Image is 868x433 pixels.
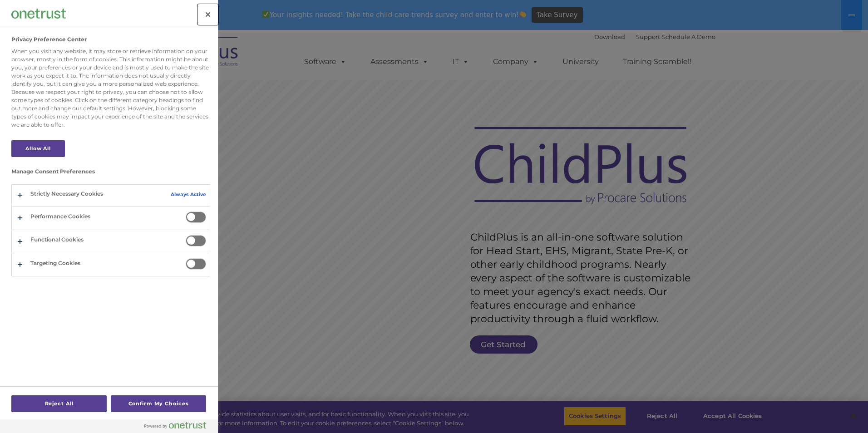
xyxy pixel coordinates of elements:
h2: Privacy Preference Center [11,36,87,43]
button: Close [198,5,218,25]
button: Confirm My Choices [111,395,206,412]
img: Powered by OneTrust Opens in a new Tab [144,422,206,429]
a: Powered by OneTrust Opens in a new Tab [144,422,213,433]
button: Reject All [11,395,107,412]
div: When you visit any website, it may store or retrieve information on your browser, mostly in the f... [11,47,210,129]
div: Company Logo [11,5,66,23]
h3: Manage Consent Preferences [11,168,210,179]
img: Company Logo [11,9,66,18]
button: Allow All [11,140,65,157]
